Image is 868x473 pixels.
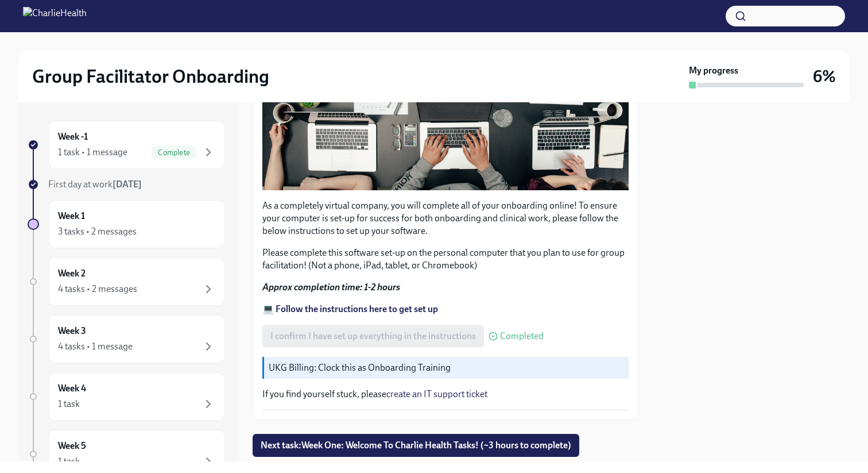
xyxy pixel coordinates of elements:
span: First day at work [48,179,142,190]
h6: Week 4 [58,382,86,395]
div: 1 task [58,455,80,468]
a: create an IT support ticket [386,389,487,399]
img: CharlieHealth [23,7,87,25]
h6: Week 2 [58,267,86,280]
div: 3 tasks • 2 messages [58,225,137,238]
a: Week 13 tasks • 2 messages [28,200,225,248]
p: As a completely virtual company, you will complete all of your onboarding online! To ensure your ... [262,199,629,237]
strong: Approx completion time: 1-2 hours [262,282,400,293]
h3: 6% [813,66,836,87]
div: 4 tasks • 1 message [58,340,133,353]
h6: Week 3 [58,325,86,337]
a: 💻 Follow the instructions here to get set up [262,303,438,314]
button: Next task:Week One: Welcome To Charlie Health Tasks! (~3 hours to complete) [253,434,579,457]
div: 1 task [58,398,80,410]
span: Completed [500,332,544,341]
span: Complete [151,148,197,157]
h6: Week 5 [58,440,86,452]
h6: Week -1 [58,130,88,143]
a: First day at work[DATE] [28,178,225,191]
div: 4 tasks • 2 messages [58,283,137,295]
strong: My progress [689,64,738,77]
h6: Week 1 [58,210,85,222]
a: Week -11 task • 1 messageComplete [28,121,225,169]
p: Please complete this software set-up on the personal computer that you plan to use for group faci... [262,247,629,272]
a: Week 41 task [28,372,225,421]
span: Next task : Week One: Welcome To Charlie Health Tasks! (~3 hours to complete) [261,440,571,451]
strong: [DATE] [113,179,142,190]
div: 1 task • 1 message [58,146,127,159]
a: Week 34 tasks • 1 message [28,315,225,363]
p: If you find yourself stuck, please [262,388,629,401]
h2: Group Facilitator Onboarding [32,65,269,88]
a: Week 24 tasks • 2 messages [28,257,225,306]
p: UKG Billing: Clock this as Onboarding Training [269,362,624,374]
